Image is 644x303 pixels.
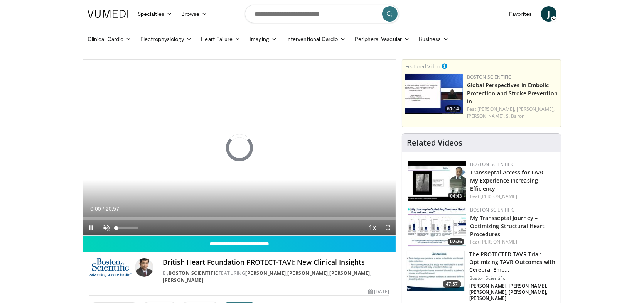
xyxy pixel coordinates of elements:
[88,10,128,18] img: VuMedi Logo
[405,74,463,114] a: 61:14
[470,239,555,245] div: Feat.
[467,113,505,119] a: [PERSON_NAME],
[89,258,132,277] img: Boston Scientific
[480,239,517,245] a: [PERSON_NAME]
[368,288,389,295] div: [DATE]
[470,193,555,200] div: Feat.
[467,106,558,120] div: Feat.
[163,270,389,284] div: By FEATURING , , ,
[287,270,328,276] a: [PERSON_NAME]
[470,214,545,238] a: My Transseptal Journey – Optimizing Structural Heart Procedures
[448,238,464,245] span: 07:26
[467,81,558,105] a: Global Perspectives in Embolic Protection and Stroke Prevention in T…
[365,220,380,235] button: Playback Rate
[83,31,136,47] a: Clinical Cardio
[163,277,204,283] a: [PERSON_NAME]
[504,6,536,22] a: Favorites
[133,6,177,22] a: Specialties
[380,220,396,235] button: Fullscreen
[480,193,517,200] a: [PERSON_NAME]
[245,5,399,23] input: Search topics, interventions
[196,31,245,47] a: Heart Failure
[414,31,453,47] a: Business
[136,31,196,47] a: Electrophysiology
[83,220,99,235] button: Pause
[443,280,461,288] span: 47:57
[245,270,286,276] a: [PERSON_NAME]
[470,207,515,213] a: Boston Scientific
[116,227,138,229] div: Volume Level
[90,206,101,212] span: 0:00
[506,113,524,119] a: S. Baron
[407,251,464,291] img: 1dcca77b-100e-46f0-9068-43d323fb0ab6.150x105_q85_crop-smart_upscale.jpg
[469,275,556,281] p: Boston Scientific
[135,258,153,277] img: Avatar
[469,251,556,274] h3: The PROTECTED TAVR Trial: Optimizing TAVR Outcomes with Cerebral Emb…
[83,60,396,236] video-js: Video Player
[106,206,119,212] span: 20:57
[99,220,114,235] button: Unmute
[541,6,556,22] a: J
[282,31,351,47] a: Interventional Cardio
[517,106,555,112] a: [PERSON_NAME],
[477,106,515,112] a: [PERSON_NAME],
[407,138,462,147] h4: Related Videos
[467,74,512,80] a: Boston Scientific
[245,31,282,47] a: Imaging
[177,6,212,22] a: Browse
[405,74,463,114] img: ec78f057-4336-49b7-ac94-8fd59e78c92a.150x105_q85_crop-smart_upscale.jpg
[408,161,466,201] img: 6a6cd68b-42bd-4338-ba7c-f99ee97691b8.150x105_q85_crop-smart_upscale.jpg
[408,161,466,201] a: 04:43
[405,63,440,70] small: Featured Video
[329,270,370,276] a: [PERSON_NAME]
[445,105,461,112] span: 61:14
[169,270,219,276] a: Boston Scientific
[469,283,556,301] p: [PERSON_NAME], [PERSON_NAME], [PERSON_NAME], [PERSON_NAME], [PERSON_NAME]
[448,193,464,200] span: 04:43
[83,217,396,220] div: Progress Bar
[351,31,414,47] a: Peripheral Vascular
[103,206,104,212] span: /
[163,258,389,267] h4: British Heart Foundation PROTECT-TAVI: New Clinical Insights
[408,207,466,247] a: 07:26
[470,161,515,168] a: Boston Scientific
[408,207,466,247] img: 9db7bd66-738f-4d3f-a0b5-27ddb07fc2ff.150x105_q85_crop-smart_upscale.jpg
[470,169,550,192] a: Transseptal Access for LAAC – My Experience Increasing Efficiency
